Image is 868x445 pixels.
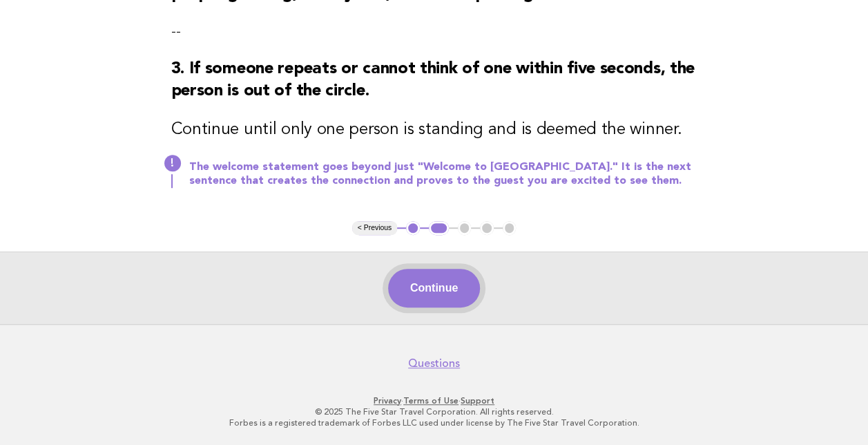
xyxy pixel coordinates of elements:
button: 1 [406,221,420,235]
p: Forbes is a registered trademark of Forbes LLC used under license by The Five Star Travel Corpora... [19,417,849,428]
a: Terms of Use [403,396,459,406]
p: © 2025 The Five Star Travel Corporation. All rights reserved. [19,406,849,417]
strong: 3. If someone repeats or cannot think of one within five seconds, the person is out of the circle. [171,61,695,100]
button: < Previous [352,221,397,235]
p: The welcome statement goes beyond just "Welcome to [GEOGRAPHIC_DATA]." It is the next sentence th... [189,160,697,188]
button: 2 [429,221,449,235]
a: Questions [408,357,460,370]
p: · · [19,395,849,406]
button: Continue [388,269,480,307]
a: Support [461,396,494,406]
a: Privacy [374,396,401,406]
h3: Continue until only one person is standing and is deemed the winner. [171,119,697,141]
p: -- [171,22,697,41]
